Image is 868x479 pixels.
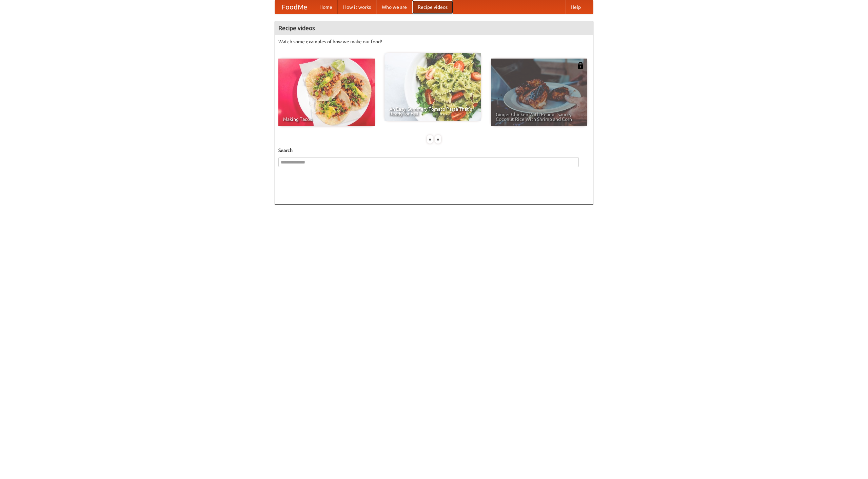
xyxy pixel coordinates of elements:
div: « [427,135,433,144]
a: FoodMe [275,0,314,14]
span: An Easy, Summery Tomato Pasta That's Ready for Fall [389,107,476,116]
a: Home [314,0,338,14]
p: Watch some examples of how we make our food! [278,38,590,45]
h4: Recipe videos [275,21,593,35]
a: Help [565,0,586,14]
h5: Search [278,147,590,154]
img: 483408.png [577,62,584,69]
a: Recipe videos [412,0,453,14]
div: » [435,135,441,144]
a: Making Tacos [278,59,375,126]
span: Making Tacos [283,117,370,122]
a: Who we are [376,0,412,14]
a: An Easy, Summery Tomato Pasta That's Ready for Fall [384,53,481,121]
a: How it works [338,0,376,14]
